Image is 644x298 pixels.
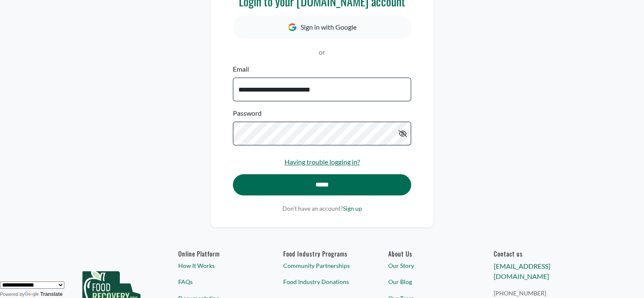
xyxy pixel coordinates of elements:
img: Google Translate [25,292,40,298]
label: Password [233,108,262,118]
a: Community Partnerships [283,261,361,270]
a: Our Story [388,261,466,270]
h6: Contact us [493,250,571,257]
a: Sign up [343,205,362,212]
h6: Food Industry Programs [283,250,361,257]
a: About Us [388,250,466,257]
h6: Online Platform [178,250,256,257]
a: Food Industry Donations [283,277,361,286]
a: FAQs [178,277,256,286]
label: Email [233,64,249,74]
img: Google Icon [288,23,296,31]
a: [EMAIL_ADDRESS][DOMAIN_NAME] [493,262,550,280]
p: or [233,47,411,57]
p: Don't have an account? [233,204,411,213]
a: Translate [25,291,63,297]
button: Sign in with Google [233,16,411,39]
a: Our Blog [388,277,466,286]
a: Having trouble logging in? [285,158,360,166]
a: How It Works [178,261,256,270]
